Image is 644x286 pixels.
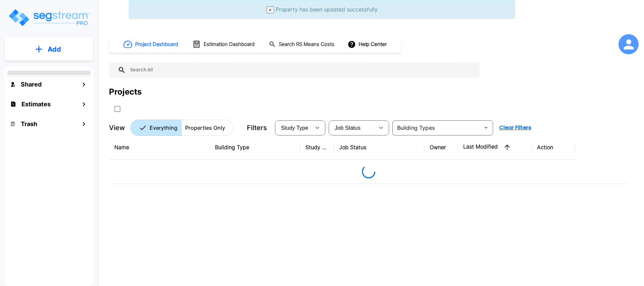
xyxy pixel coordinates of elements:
th: Name [109,135,210,160]
button: Search RS Means Costs [266,38,338,51]
th: Job Status [334,135,424,160]
button: Estimation Dashboard [190,37,258,51]
button: Everything [130,120,181,136]
span: Study Type [281,125,308,131]
h1: Shared [21,80,42,89]
p: Properties Only [185,124,225,132]
th: Study Type [300,135,334,160]
h1: Search RS Means Costs [279,41,334,48]
p: Filters [247,123,267,133]
img: Logo [8,8,90,27]
h1: Trash [21,119,37,128]
button: Open [481,123,491,132]
button: SelectAll [111,102,124,116]
button: Close [266,6,274,13]
button: Clear Filters [496,121,534,134]
h1: Estimates [21,100,51,109]
th: Owner [424,135,458,160]
input: Building Types [394,123,480,132]
div: Projects [109,86,142,98]
th: Last Modified [458,135,532,160]
th: Action [532,135,575,160]
input: Search All [126,62,476,78]
span: Property has been updated successfully [276,6,378,13]
div: Platform [130,120,233,136]
p: Add [48,44,61,54]
div: Select [330,118,374,137]
button: Add [5,40,93,59]
button: Properties Only [181,120,233,136]
div: Select [276,118,311,137]
p: Everything [150,124,177,132]
span: × [269,7,272,12]
h1: Project Dashboard [135,41,178,48]
p: View [109,123,125,133]
button: Help Center [346,38,389,51]
th: Building Type [210,135,300,160]
h1: Estimation Dashboard [204,41,255,48]
button: Project Dashboard [121,37,182,52]
span: Job Status [335,125,361,131]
